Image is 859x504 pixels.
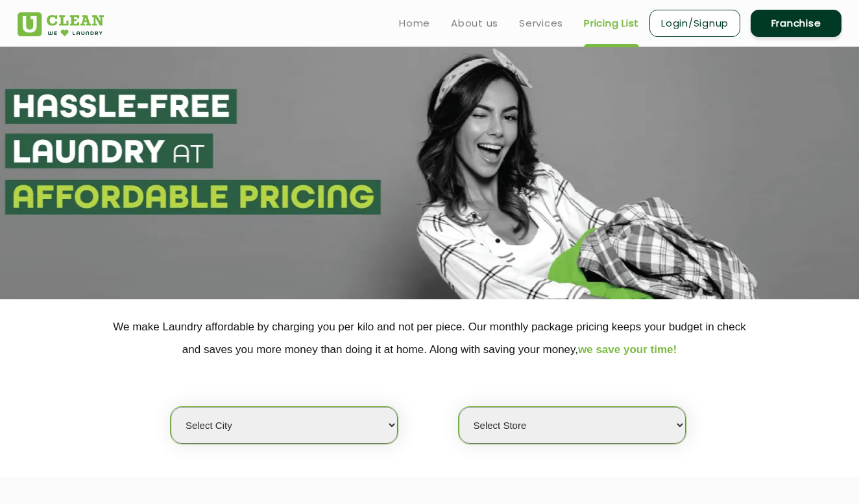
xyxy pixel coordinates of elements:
a: Pricing List [584,16,639,31]
a: Login/Signup [649,10,740,37]
a: About us [451,16,498,31]
img: UClean Laundry and Dry Cleaning [18,12,104,36]
a: Services [519,16,563,31]
span: we save your time! [578,343,677,356]
p: We make Laundry affordable by charging you per kilo and not per piece. Our monthly package pricin... [18,315,841,361]
a: Franchise [751,10,841,37]
a: Home [399,16,430,31]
